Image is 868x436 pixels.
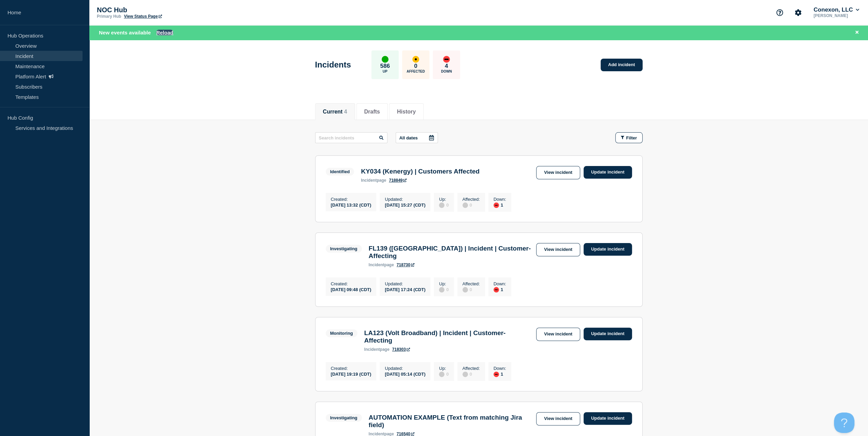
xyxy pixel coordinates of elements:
div: 0 [462,371,480,377]
p: Down : [494,366,506,371]
button: History [397,109,416,115]
a: View incident [536,166,580,179]
button: Account settings [791,5,805,20]
div: [DATE] 09:48 (CDT) [331,286,371,292]
span: Investigating [326,414,362,422]
div: disabled [439,202,444,208]
button: Conexon, LLC [812,6,860,13]
div: [DATE] 19:19 (CDT) [331,371,371,377]
p: Up : [439,366,448,371]
div: disabled [439,372,444,377]
div: 0 [462,286,480,292]
button: Reload [156,30,173,35]
div: 1 [494,202,506,208]
p: 0 [414,63,417,70]
div: [DATE] 17:24 (CDT) [385,286,425,292]
span: Filter [626,135,637,140]
p: Down [441,70,452,73]
div: [DATE] 13:32 (CDT) [331,202,371,208]
div: disabled [462,287,468,292]
div: [DATE] 05:14 (CDT) [385,371,425,377]
p: 586 [380,63,390,70]
div: 1 [494,371,506,377]
h3: AUTOMATION EXAMPLE (Text from matching Jira field) [369,414,533,429]
p: page [369,262,394,267]
span: Monitoring [326,329,357,337]
a: Add incident [601,59,643,71]
p: Up : [439,197,448,202]
p: All dates [399,135,418,140]
div: disabled [439,287,444,292]
h3: KY034 (Kenergy) | Customers Affected [361,168,480,175]
iframe: Help Scout Beacon - Open [834,412,854,433]
p: page [361,178,386,183]
p: NOC Hub [97,6,233,14]
span: New events available [99,30,151,35]
h3: FL139 ([GEOGRAPHIC_DATA]) | Incident | Customer-Affecting [369,245,533,260]
a: View incident [536,243,580,256]
p: Affected : [462,366,480,371]
span: Identified [326,168,354,176]
div: down [443,56,450,63]
p: Up [383,70,387,73]
p: Up : [439,281,448,286]
span: Investigating [326,245,362,253]
p: [PERSON_NAME] [812,13,860,18]
div: up [382,56,388,63]
div: [DATE] 15:27 (CDT) [385,202,425,208]
a: 718849 [389,178,407,183]
p: Updated : [385,197,425,202]
p: Affected : [462,281,480,286]
button: Drafts [364,109,380,115]
h1: Incidents [315,60,351,70]
div: down [494,287,499,292]
div: 0 [439,286,448,292]
div: affected [412,56,419,63]
p: Affected : [462,197,480,202]
span: incident [361,178,377,183]
p: Created : [331,366,371,371]
span: 4 [344,109,347,115]
a: Update incident [584,166,632,179]
div: 1 [494,286,506,292]
div: 0 [439,202,448,208]
p: Updated : [385,281,425,286]
a: View Status Page [124,14,162,19]
a: 718730 [397,262,414,267]
a: View incident [536,412,580,425]
span: incident [364,347,380,352]
p: Affected [407,70,425,73]
a: Update incident [584,243,632,256]
button: Filter [615,132,643,143]
a: View incident [536,328,580,341]
p: Primary Hub [97,14,121,19]
button: Current 4 [323,109,347,115]
div: down [494,202,499,208]
div: down [494,372,499,377]
button: All dates [396,132,438,143]
p: Updated : [385,366,425,371]
p: Created : [331,197,371,202]
p: Down : [494,197,506,202]
a: Update incident [584,412,632,425]
a: 718303 [392,347,410,352]
h3: LA123 (Volt Broadband) | Incident | Customer-Affecting [364,329,533,344]
p: Created : [331,281,371,286]
p: Down : [494,281,506,286]
a: Update incident [584,328,632,340]
p: page [364,347,389,352]
p: 4 [445,63,448,70]
div: disabled [462,202,468,208]
span: incident [369,262,384,267]
input: Search incidents [315,132,387,143]
div: disabled [462,372,468,377]
div: 0 [462,202,480,208]
button: Support [773,5,787,20]
div: 0 [439,371,448,377]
